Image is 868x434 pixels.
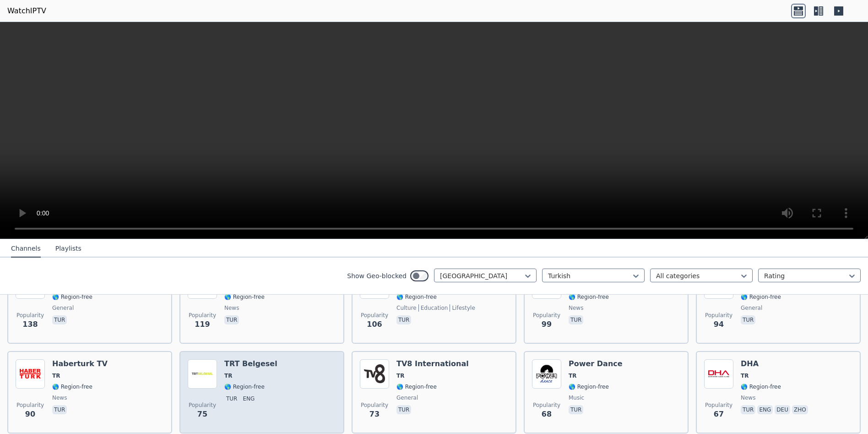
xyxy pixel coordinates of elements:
[396,315,411,324] p: tur
[705,312,732,319] span: Popularity
[361,401,388,409] span: Popularity
[396,394,418,401] span: general
[347,271,407,280] label: Show Geo-blocked
[741,304,762,312] span: general
[418,304,448,312] span: education
[360,359,389,389] img: TV8 International
[224,394,239,403] p: tur
[52,372,60,379] span: TR
[569,394,584,401] span: music
[569,372,576,379] span: TR
[224,315,239,324] p: tur
[396,372,404,379] span: TR
[224,383,265,390] span: 🌎 Region-free
[188,359,217,389] img: TRT Belgesel
[361,312,388,319] span: Popularity
[224,372,232,379] span: TR
[195,319,210,330] span: 119
[757,405,773,414] p: eng
[16,312,44,319] span: Popularity
[224,359,277,368] h6: TRT Belgesel
[16,401,44,409] span: Popularity
[569,383,609,390] span: 🌎 Region-free
[7,5,46,16] a: WatchIPTV
[714,409,724,420] span: 67
[741,293,781,301] span: 🌎 Region-free
[55,240,81,258] button: Playlists
[189,312,216,319] span: Popularity
[197,409,207,420] span: 75
[792,405,808,414] p: zho
[369,409,380,420] span: 73
[241,394,256,403] p: eng
[533,401,560,409] span: Popularity
[396,383,437,390] span: 🌎 Region-free
[532,359,561,389] img: Power Dance
[25,409,35,420] span: 90
[396,293,437,301] span: 🌎 Region-free
[52,383,92,390] span: 🌎 Region-free
[741,405,755,414] p: tur
[396,304,417,312] span: culture
[224,304,239,312] span: news
[450,304,475,312] span: lifestyle
[52,405,67,414] p: tur
[569,405,583,414] p: tur
[569,315,583,324] p: tur
[224,293,265,301] span: 🌎 Region-free
[542,319,552,330] span: 99
[396,359,469,368] h6: TV8 International
[52,359,108,368] h6: Haberturk TV
[22,319,38,330] span: 138
[741,394,755,401] span: news
[741,359,810,368] h6: DHA
[533,312,560,319] span: Popularity
[741,383,781,390] span: 🌎 Region-free
[367,319,382,330] span: 106
[542,409,552,420] span: 68
[11,240,41,258] button: Channels
[52,315,67,324] p: tur
[396,405,411,414] p: tur
[714,319,724,330] span: 94
[52,293,92,301] span: 🌎 Region-free
[189,401,216,409] span: Popularity
[569,293,609,301] span: 🌎 Region-free
[741,372,749,379] span: TR
[52,304,74,312] span: general
[741,315,755,324] p: tur
[775,405,790,414] p: deu
[704,359,733,389] img: DHA
[569,304,583,312] span: news
[16,359,45,389] img: Haberturk TV
[52,394,67,401] span: news
[705,401,732,409] span: Popularity
[569,359,623,368] h6: Power Dance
